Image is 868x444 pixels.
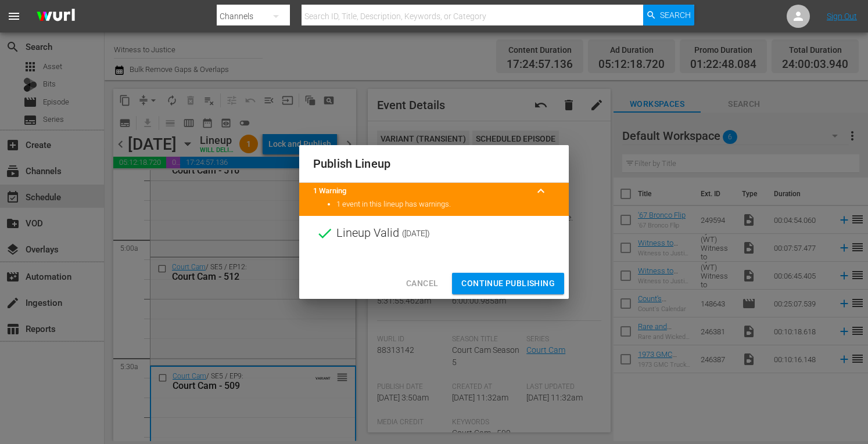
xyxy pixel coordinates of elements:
button: keyboard_arrow_up [527,177,555,205]
span: menu [7,9,21,23]
span: Search [660,5,691,26]
button: Continue Publishing [452,273,564,294]
div: Lineup Valid [299,216,569,251]
button: Cancel [397,273,447,294]
span: ( [DATE] ) [402,225,430,242]
h2: Publish Lineup [313,154,555,173]
img: ans4CAIJ8jUAAAAAAAAAAAAAAAAAAAAAAAAgQb4GAAAAAAAAAAAAAAAAAAAAAAAAJMjXAAAAAAAAAAAAAAAAAAAAAAAAgAT5G... [28,3,84,30]
a: Sign Out [827,12,857,21]
span: Cancel [406,276,438,291]
span: keyboard_arrow_up [534,184,548,198]
li: 1 event in this lineup has warnings. [336,199,555,210]
span: Continue Publishing [461,276,555,291]
title: 1 Warning [313,186,527,197]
